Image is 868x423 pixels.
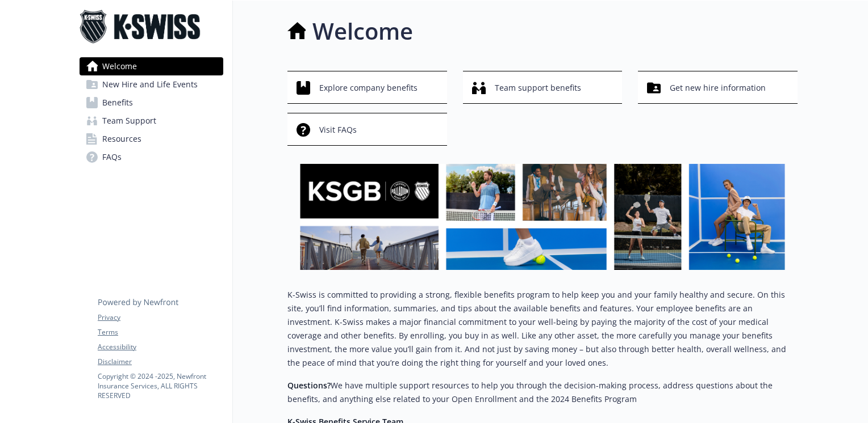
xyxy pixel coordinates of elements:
a: Disclaimer [98,357,223,367]
a: Terms [98,327,223,337]
button: Get new hire information [638,71,798,104]
a: Welcome [80,57,223,75]
span: Get new hire information [670,77,766,99]
a: Team Support [80,112,223,130]
img: overview page banner [287,164,798,270]
span: Explore company benefits [319,77,418,99]
button: Visit FAQs [287,113,447,146]
p: Copyright © 2024 - 2025 , Newfront Insurance Services, ALL RIGHTS RESERVED [98,371,223,400]
button: Explore company benefits [287,71,447,104]
span: Team Support [102,112,156,130]
p: We have multiple support resources to help you through the decision-making process, address quest... [287,379,798,406]
span: Team support benefits [495,77,581,99]
p: K-Swiss is committed to providing a strong, flexible benefits program to help keep you and your f... [287,288,798,370]
a: FAQs [80,148,223,166]
a: Privacy [98,312,223,323]
strong: Questions? [287,380,331,391]
button: Team support benefits [463,71,623,104]
a: New Hire and Life Events [80,75,223,94]
span: Benefits [102,94,133,112]
span: Resources [102,130,141,148]
span: Visit FAQs [319,119,357,141]
span: Welcome [102,57,137,75]
span: New Hire and Life Events [102,75,198,94]
h1: Welcome [312,14,413,48]
a: Benefits [80,94,223,112]
a: Resources [80,130,223,148]
a: Accessibility [98,342,223,352]
span: FAQs [102,148,122,166]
